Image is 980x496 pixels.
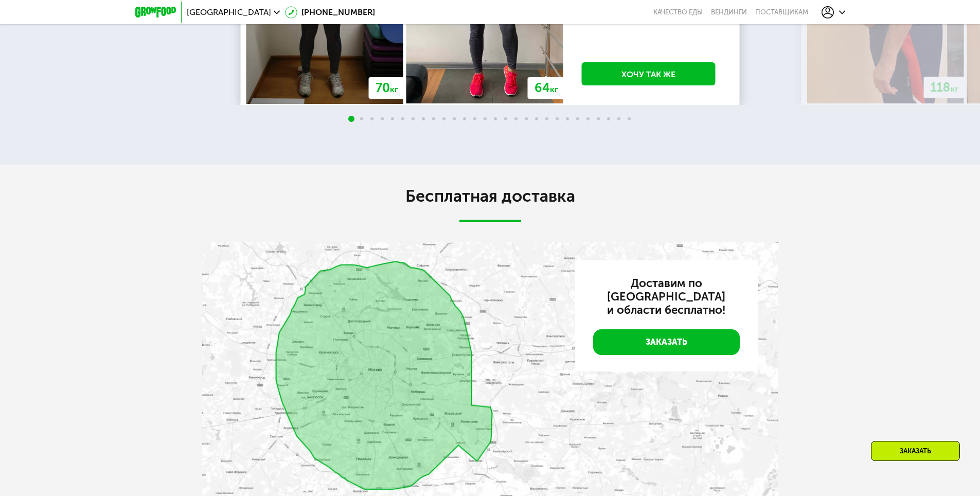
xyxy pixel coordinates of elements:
[951,84,959,94] span: кг
[187,8,271,16] span: [GEOGRAPHIC_DATA]
[369,77,405,99] div: 70
[582,62,716,85] a: Хочу так же
[390,84,398,94] span: кг
[755,8,808,16] div: поставщикам
[202,186,778,206] h2: Бесплатная доставка
[711,8,747,16] a: Вендинги
[924,77,966,98] div: 118
[593,277,740,317] h3: Доставим по [GEOGRAPHIC_DATA] и области бесплатно!
[653,8,703,16] a: Качество еды
[285,6,375,19] a: [PHONE_NUMBER]
[550,84,558,94] span: кг
[593,329,740,355] a: Заказать
[528,77,565,99] div: 64
[871,441,960,461] div: Заказать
